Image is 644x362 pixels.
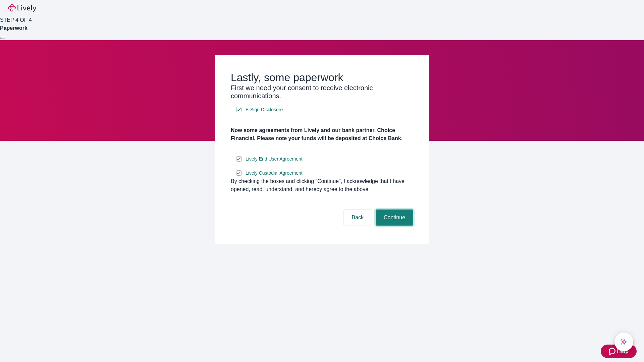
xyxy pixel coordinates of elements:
[8,4,36,12] img: Lively
[246,106,283,113] span: E-Sign Disclosure
[609,347,617,355] svg: Zendesk support icon
[231,84,413,100] h3: First we need your consent to receive electronic communications.
[244,106,284,114] a: e-sign disclosure document
[246,156,303,163] span: Lively End User Agreement
[244,155,304,163] a: e-sign disclosure document
[621,339,627,345] svg: Lively AI Assistant
[231,177,413,193] div: By checking the boxes and clicking “Continue", I acknowledge that I have opened, read, understand...
[601,345,637,358] button: Zendesk support iconHelp
[617,347,629,355] span: Help
[614,333,633,351] button: chat
[231,126,413,142] h4: Now some agreements from Lively and our bank partner, Choice Financial. Please note your funds wi...
[246,170,303,177] span: Lively Custodial Agreement
[376,209,413,226] button: Continue
[244,169,304,177] a: e-sign disclosure document
[231,71,413,84] h2: Lastly, some paperwork
[343,209,372,226] button: Back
